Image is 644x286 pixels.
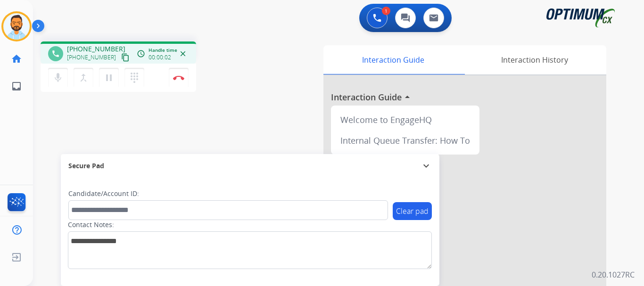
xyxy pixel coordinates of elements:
mat-icon: phone [51,49,60,58]
mat-icon: close [179,49,187,58]
mat-icon: mic [52,72,64,83]
div: 1 [382,7,390,15]
div: Welcome to EngageHQ [335,109,476,130]
div: Interaction Guide [323,45,462,74]
mat-icon: pause [103,72,115,83]
img: control [173,75,184,80]
mat-icon: dialpad [129,72,140,83]
span: [PHONE_NUMBER] [67,54,116,61]
span: Handle time [149,47,177,54]
span: 00:00:02 [149,54,171,61]
span: Secure Pad [68,161,104,171]
mat-icon: inbox [11,81,22,92]
label: Candidate/Account ID: [68,189,139,198]
label: Contact Notes: [68,220,114,229]
span: [PHONE_NUMBER] [67,44,125,54]
mat-icon: home [11,53,22,65]
mat-icon: content_copy [121,53,130,62]
mat-icon: access_time [137,49,145,58]
mat-icon: expand_more [421,160,432,172]
div: Internal Queue Transfer: How To [335,130,476,151]
mat-icon: merge_type [78,72,89,83]
button: Clear pad [393,202,432,220]
p: 0.20.1027RC [592,269,635,280]
div: Interaction History [462,45,606,74]
img: avatar [3,13,30,40]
